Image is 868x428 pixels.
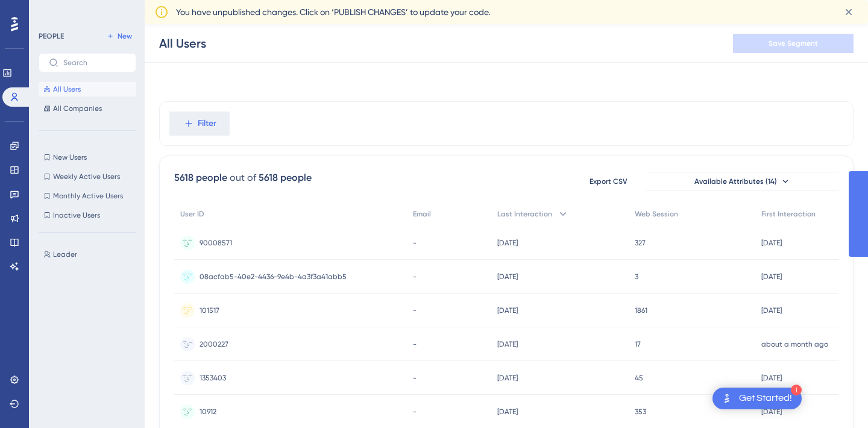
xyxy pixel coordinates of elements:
span: - [413,306,417,315]
span: 3 [635,272,638,282]
div: All Users [159,35,206,52]
time: [DATE] [497,306,518,315]
div: out of [230,171,256,185]
span: Email [413,209,431,219]
span: All Companies [53,104,102,113]
div: PEOPLE [39,31,64,41]
iframe: UserGuiding AI Assistant Launcher [817,380,854,417]
time: about a month ago [761,340,828,348]
span: Filter [198,116,216,131]
div: 5618 people [174,171,227,185]
button: All Users [39,82,136,96]
button: Monthly Active Users [39,189,136,203]
span: 327 [635,238,646,248]
button: Weekly Active Users [39,169,136,184]
span: User ID [180,209,204,219]
span: Available Attributes (14) [694,177,777,186]
span: All Users [53,84,81,94]
div: 1 [791,385,802,395]
span: Monthly Active Users [53,191,123,201]
button: New Users [39,150,136,165]
span: Save Segment [769,39,818,48]
time: [DATE] [761,272,782,281]
button: Inactive Users [39,208,136,222]
span: You have unpublished changes. Click on ‘PUBLISH CHANGES’ to update your code. [176,5,490,19]
time: [DATE] [761,306,782,315]
time: [DATE] [761,239,782,247]
button: Leader [39,247,143,262]
time: [DATE] [761,408,782,416]
time: [DATE] [497,239,518,247]
span: Web Session [635,209,678,219]
span: - [413,272,417,282]
time: [DATE] [497,408,518,416]
span: 353 [635,407,646,417]
span: New [118,31,132,41]
span: Last Interaction [497,209,552,219]
time: [DATE] [761,374,782,382]
time: [DATE] [497,374,518,382]
button: New [102,29,136,43]
input: Search [63,58,126,67]
span: - [413,373,417,383]
div: Get Started! [739,392,792,405]
span: 45 [635,373,643,383]
span: 2000227 [200,339,228,349]
button: All Companies [39,101,136,116]
span: New Users [53,153,87,162]
span: 08acfab5-40e2-4436-9e4b-4a3f3a41abb5 [200,272,347,282]
span: 10912 [200,407,216,417]
span: Inactive Users [53,210,100,220]
span: Weekly Active Users [53,172,120,181]
span: 1353403 [200,373,226,383]
span: Leader [53,250,77,259]
div: Open Get Started! checklist, remaining modules: 1 [712,388,802,409]
span: Export CSV [590,177,627,186]
div: 5618 people [259,171,312,185]
span: First Interaction [761,209,816,219]
span: 1861 [635,306,647,315]
span: 90008571 [200,238,232,248]
time: [DATE] [497,272,518,281]
span: 17 [635,339,641,349]
span: - [413,238,417,248]
time: [DATE] [497,340,518,348]
img: launcher-image-alternative-text [720,391,734,406]
span: - [413,407,417,417]
span: - [413,339,417,349]
span: 101517 [200,306,219,315]
button: Filter [169,112,230,136]
button: Export CSV [578,172,638,191]
button: Available Attributes (14) [646,172,838,191]
button: Save Segment [733,34,854,53]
